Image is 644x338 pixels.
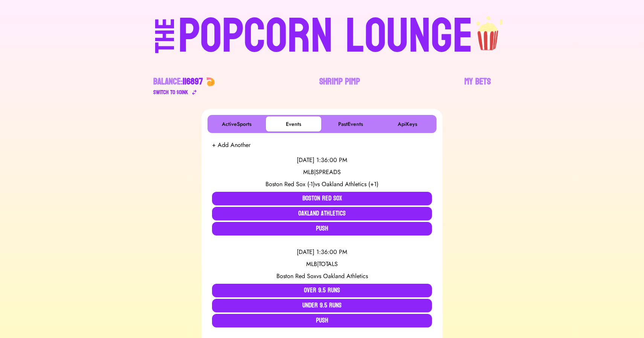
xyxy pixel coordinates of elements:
[266,116,321,132] button: Events
[178,12,473,61] div: POPCORN LOUNGE
[90,9,554,61] a: THEPOPCORN LOUNGEpopcorn
[212,156,432,165] div: [DATE] 1:36:00 PM
[212,260,432,269] div: MLB | TOTALS
[323,116,378,132] button: PastEvents
[212,222,432,236] button: Push
[212,207,432,220] button: Oakland Athletics
[212,314,432,327] button: Push
[380,116,435,132] button: ApiKeys
[266,180,315,188] span: Boston Red Sox (-1)
[212,180,432,189] div: vs
[212,168,432,177] div: MLB | SPREADS
[276,272,316,280] span: Boston Red Sox
[319,76,360,97] a: Shrimp Pimp
[212,192,432,205] button: Boston Red Sox
[212,284,432,297] button: Over 9.5 Runs
[183,73,203,90] span: 116897
[322,180,378,188] span: Oakland Athletics (+1)
[212,272,432,281] div: vs
[473,9,504,52] img: popcorn
[153,88,188,97] div: Switch to $ OINK
[212,299,432,312] button: Under 9.5 Runs
[212,141,250,150] button: + Add Another
[153,76,203,88] div: Balance:
[152,18,179,68] div: THE
[206,77,215,86] img: 🍤
[323,272,368,280] span: Oakland Athletics
[209,116,264,132] button: ActiveSports
[464,76,491,97] a: My Bets
[212,248,432,257] div: [DATE] 1:36:00 PM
